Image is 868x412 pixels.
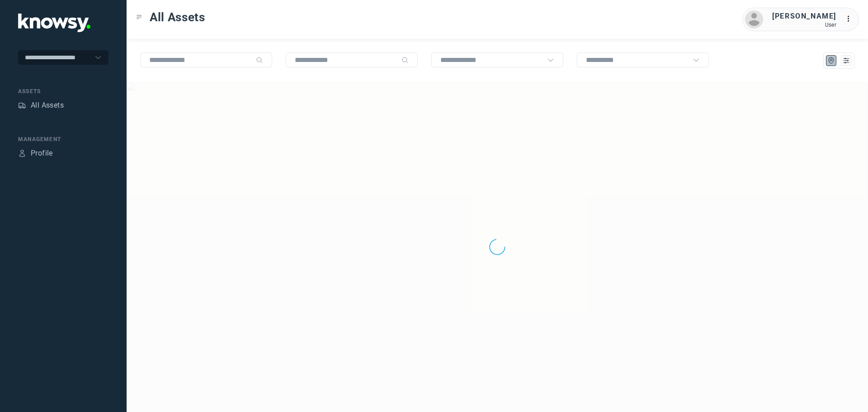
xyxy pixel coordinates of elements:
[31,148,53,159] div: Profile
[18,14,90,32] img: Application Logo
[18,87,108,95] div: Assets
[842,57,850,65] div: List
[827,57,835,65] div: Map
[401,57,409,64] div: Search
[772,22,836,28] div: User
[745,10,763,28] img: avatar.png
[136,14,142,20] div: Toggle Menu
[18,101,26,109] div: Assets
[256,57,263,64] div: Search
[18,148,53,159] a: ProfileProfile
[18,149,26,157] div: Profile
[846,15,855,22] tspan: ...
[772,11,836,22] div: [PERSON_NAME]
[845,14,856,26] div: :
[18,100,64,111] a: AssetsAll Assets
[31,100,64,111] div: All Assets
[18,135,108,143] div: Management
[150,9,205,25] span: All Assets
[845,14,856,24] div: :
